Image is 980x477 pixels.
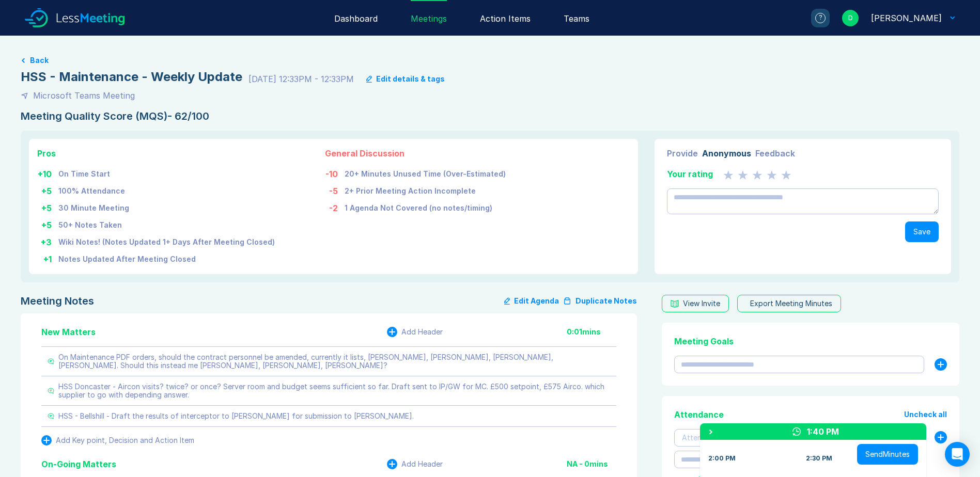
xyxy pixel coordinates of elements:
div: Meeting Quality Score (MQS) - 62/100 [21,110,959,122]
div: Add Header [401,328,443,336]
div: NA - 0 mins [567,460,616,468]
button: Add Header [387,327,443,337]
div: On-Going Matters [41,458,116,470]
td: 100% Attendance [58,181,275,198]
div: Attendance [674,408,724,421]
div: 1:40 PM [807,425,839,438]
td: -10 [325,164,344,181]
div: Provide [667,147,698,160]
div: David Hayter [871,12,942,24]
div: 2:00 PM [708,454,736,463]
div: Edit details & tags [376,75,445,83]
div: Add Key point, Decision and Action Item [56,436,194,444]
div: Your rating [667,168,713,180]
div: On Maintenance PDF orders, should the contract personnel be amended, currently it lists, [PERSON_... [58,353,610,370]
a: Back [21,56,959,65]
div: Open Intercom Messenger [945,442,970,467]
td: 50+ Notes Taken [58,215,275,232]
td: + 1 [37,249,58,266]
td: + 3 [37,232,58,249]
div: Anonymous [702,147,751,160]
td: Notes Updated After Meeting Closed [58,249,275,266]
td: On Time Start [58,164,275,181]
td: + 5 [37,181,58,198]
div: New Matters [41,326,96,338]
button: Edit Agenda [504,295,559,307]
div: Meeting Goals [674,335,947,347]
td: 1 Agenda Not Covered (no notes/timing) [344,198,506,215]
td: + 5 [37,215,58,232]
button: Duplicate Notes [563,295,637,307]
div: Feedback [755,147,795,160]
div: ? [815,13,826,23]
div: Meeting Notes [21,295,94,307]
td: 20+ Minutes Unused Time (Over-Estimated) [344,164,506,181]
button: Export Meeting Minutes [737,295,841,312]
div: Export Meeting Minutes [750,299,832,308]
td: -2 [325,198,344,215]
button: Back [30,56,49,65]
button: Add Key point, Decision and Action Item [41,435,194,446]
a: ? [799,9,830,27]
button: Save [905,221,939,242]
div: 2:30 PM [806,454,832,463]
button: Uncheck all [904,410,947,419]
div: Microsoft Teams Meeting [33,89,135,102]
td: + 10 [37,164,58,181]
td: + 5 [37,198,58,215]
td: 2+ Prior Meeting Action Incomplete [344,181,506,198]
td: 30 Minute Meeting [58,198,275,215]
div: HSS Doncaster - Aircon visits? twice? or once? Server room and budget seems sufficient so far. Dr... [58,383,610,399]
div: Pros [37,147,275,160]
div: 0:01 mins [567,328,616,336]
button: SendMinutes [857,444,918,465]
div: HSS - Bellshill - Draft the results of interceptor to [PERSON_NAME] for submission to [PERSON_NAME]. [58,412,414,420]
div: Add Header [401,460,443,468]
div: [DATE] 12:33PM - 12:33PM [248,73,354,85]
div: General Discussion [325,147,506,160]
td: Wiki Notes! (Notes Updated 1+ Days After Meeting Closed) [58,232,275,249]
div: View Invite [683,299,720,308]
div: HSS - Maintenance - Weekly Update [21,69,242,85]
button: Edit details & tags [366,75,445,83]
button: Add Header [387,459,443,469]
div: 0 Stars [723,168,791,180]
td: -5 [325,181,344,198]
button: View Invite [662,295,729,312]
div: D [842,10,859,26]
